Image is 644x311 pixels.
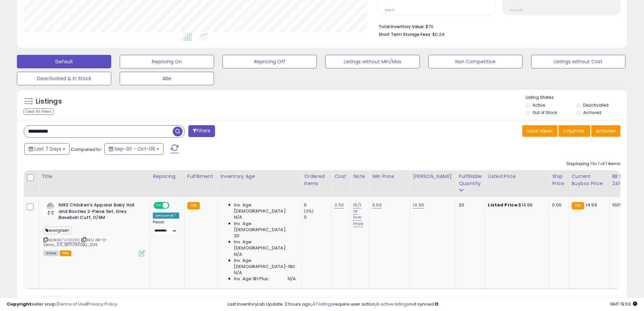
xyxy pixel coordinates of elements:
span: All listings currently available for purchase on Amazon [43,250,59,256]
span: N/A [288,276,296,282]
div: Cost [334,173,348,180]
img: 41xtaX7Q2TL._SL40_.jpg [43,202,57,216]
button: Columns [558,125,590,137]
a: 8 active listings [376,301,409,307]
button: Actions [591,125,620,137]
div: [PERSON_NAME] [413,173,453,180]
span: Inv. Age [DEMOGRAPHIC_DATA]-180: [234,258,296,270]
div: Repricing [153,173,182,180]
div: Inventory Age [220,173,298,180]
span: evergreen [43,226,72,234]
span: Columns [563,128,584,134]
span: | SKU: AR-O-Sierra_3.5_B07LFKZZBQ_2134 [43,237,107,247]
button: Save View [522,125,557,137]
span: ON [154,203,163,208]
b: Short Term Storage Fees: [379,31,431,37]
b: NIKE Children's Apparel Baby Hat and Booties 2-Piece Set, Grey Baseball Cuff, 0/6M [58,202,141,223]
span: $0.24 [432,31,445,38]
div: 0.00 [552,202,563,208]
div: 0 [304,202,331,208]
button: Allie [120,72,214,85]
span: Inv. Age [DEMOGRAPHIC_DATA]: [234,239,296,251]
a: 47 listings [312,301,333,307]
small: Prev: N/A [510,8,523,12]
button: Sep-30 - Oct-06 [104,143,164,155]
button: Non Competitive [428,55,523,68]
span: FBA [60,250,71,256]
div: BB Share 24h. [612,173,637,187]
button: Filters [188,125,215,137]
button: Listings without Cost [531,55,625,68]
a: 10/1 ar low max [353,202,363,227]
span: 20 [234,233,239,239]
div: Title [42,173,147,180]
span: N/A [234,251,242,258]
div: Fulfillable Quantity [459,173,482,187]
div: Note [353,173,366,180]
span: Inv. Age [DEMOGRAPHIC_DATA]: [234,202,296,214]
li: $70 [379,22,615,30]
small: FBA [572,202,584,209]
span: Inv. Age 181 Plus: [234,276,269,282]
span: 14.99 [586,202,597,208]
button: Default [17,55,111,68]
span: Inv. Age [DEMOGRAPHIC_DATA]: [234,221,296,233]
span: N/A [234,270,242,276]
span: Compared to: [71,146,102,153]
span: OFF [168,203,179,208]
strong: Copyright [7,301,31,307]
small: FBA [187,202,200,209]
label: Active [532,102,545,108]
div: $14.99 [488,202,544,208]
label: Archived [583,110,601,115]
a: Terms of Use [58,301,87,307]
div: Ordered Items [304,173,329,187]
a: 9.99 [372,202,382,208]
a: 3.50 [334,202,344,208]
div: Amazon AI * [153,213,179,219]
div: Displaying 1 to 1 of 1 items [567,161,620,167]
button: Last 7 Days [24,143,70,155]
h5: Listings [36,97,62,106]
span: Sep-30 - Oct-06 [115,146,155,152]
div: 0 [304,214,331,220]
div: ASIN: [43,202,145,256]
span: 2025-10-14 19:03 GMT [610,301,637,307]
p: Listing States: [526,94,627,101]
div: Last InventoryLab Update: 2 hours ago, require user action, not synced. [228,301,637,308]
b: Listed Price: [488,202,519,208]
small: Prev: 0 [385,8,395,12]
div: Current Buybox Price [572,173,606,187]
b: Total Inventory Value: [379,24,425,29]
button: Repricing On [120,55,214,68]
button: Repricing Off [222,55,317,68]
a: B07LFKZZBQ [57,237,80,243]
div: Min Price [372,173,407,180]
a: 14.99 [413,202,424,208]
button: Listings without Min/Max [325,55,420,68]
div: Fulfillment [187,173,215,180]
small: (0%) [304,208,313,214]
span: Last 7 Days [34,146,61,152]
button: Deactivated & In Stock [17,72,111,85]
div: Listed Price [488,173,546,180]
label: Deactivated [583,102,609,108]
div: Clear All Filters [24,108,54,115]
div: Preset: [153,220,179,235]
div: 100% [612,202,635,208]
div: seller snap | | [7,301,117,308]
span: N/A [234,214,242,220]
div: Ship Price [552,173,566,187]
label: Out of Stock [532,110,557,115]
a: Privacy Policy [88,301,117,307]
div: 20 [459,202,480,208]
